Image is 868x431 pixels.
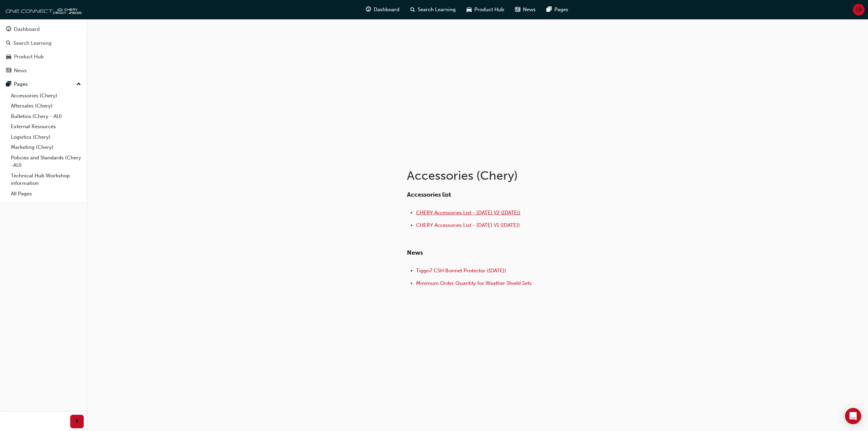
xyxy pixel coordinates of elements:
[416,280,532,286] a: Minimum Order Quantity for Weather Shield Sets
[374,6,399,14] span: Dashboard
[416,210,520,216] a: CHERY Accessories List - [DATE] V2 ([DATE])
[405,3,461,17] a: search-iconSearch Learning
[547,5,552,14] span: pages-icon
[360,3,405,17] a: guage-iconDashboard
[8,91,84,101] a: Accessories (Chery)
[8,171,84,189] a: Technical Hub Workshop information
[845,408,861,424] div: Open Intercom Messenger
[8,111,84,122] a: Bulletins (Chery - AU)
[3,3,81,16] img: oneconnect
[14,53,44,61] div: Product Hub
[75,417,80,426] span: prev-icon
[461,3,510,17] a: car-iconProduct Hub
[474,6,504,14] span: Product Hub
[523,6,536,14] span: News
[6,40,11,46] span: search-icon
[3,64,84,77] a: News
[8,153,84,171] a: Policies and Standards (Chery -AU)
[8,142,84,153] a: Marketing (Chery)
[8,189,84,199] a: All Pages
[8,101,84,111] a: Aftersales (Chery)
[6,68,11,74] span: news-icon
[407,168,629,183] h1: Accessories (Chery)
[410,5,415,14] span: search-icon
[14,67,27,75] div: News
[8,132,84,142] a: Logistics (Chery)
[407,191,451,198] span: Accessories list
[510,3,541,17] a: news-iconNews
[856,6,862,14] span: SB
[3,23,84,36] a: Dashboard
[76,80,81,89] span: up-icon
[853,4,865,16] button: SB
[366,5,371,14] span: guage-icon
[554,6,568,14] span: Pages
[3,22,84,78] button: DashboardSearch LearningProduct HubNews
[541,3,574,17] a: pages-iconPages
[3,78,84,91] button: Pages
[3,37,84,50] a: Search Learning
[6,81,11,87] span: pages-icon
[416,268,506,274] a: Tiggo7 CSH Bonnet Protector ([DATE])
[14,39,52,47] div: Search Learning
[407,249,423,256] span: News
[416,222,520,228] a: CHERY Accessories List - [DATE] V1 ([DATE])
[515,5,520,14] span: news-icon
[3,51,84,63] a: Product Hub
[467,5,472,14] span: car-icon
[418,6,456,14] span: Search Learning
[8,121,84,132] a: External Resources
[14,25,40,33] div: Dashboard
[14,80,28,88] div: Pages
[6,54,11,60] span: car-icon
[6,26,11,33] span: guage-icon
